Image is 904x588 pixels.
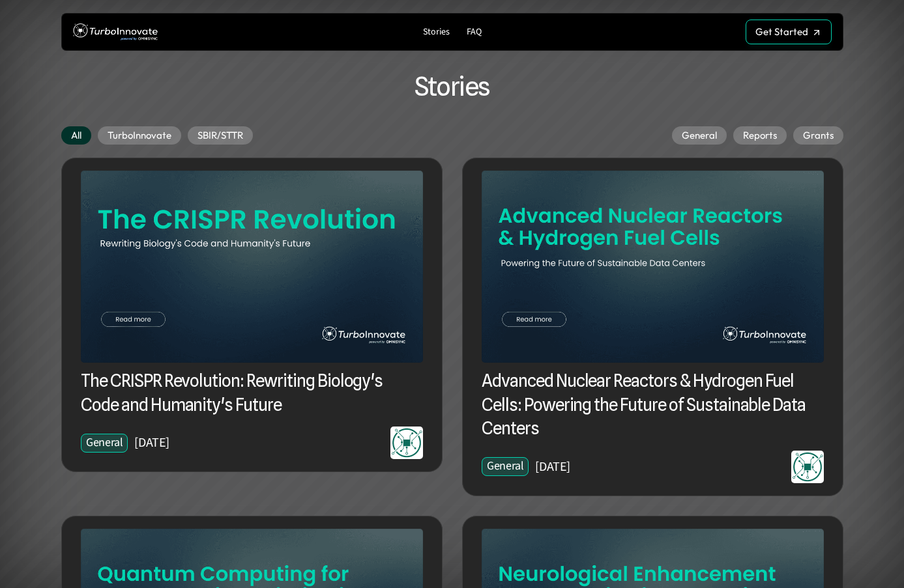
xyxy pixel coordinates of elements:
[746,20,832,44] a: Get Started
[418,23,455,41] a: Stories
[423,27,450,38] p: Stories
[461,23,487,41] a: FAQ
[73,20,158,44] img: TurboInnovate Logo
[755,26,808,38] p: Get Started
[467,27,482,38] p: FAQ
